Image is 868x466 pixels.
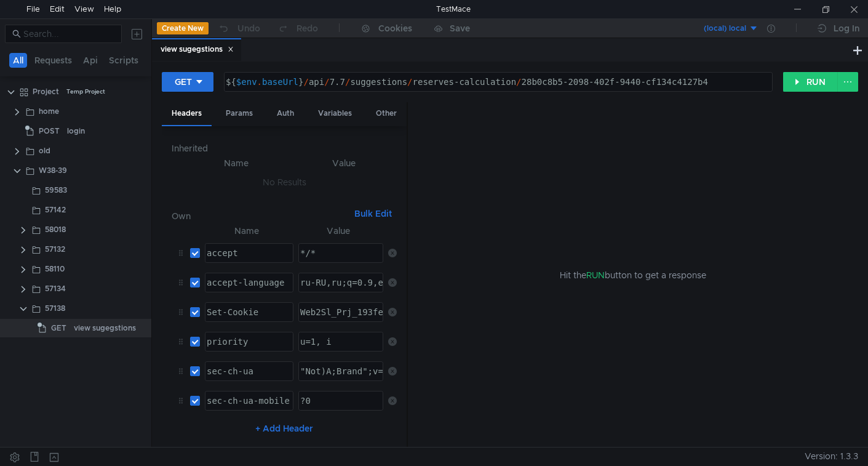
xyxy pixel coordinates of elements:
[560,268,706,282] span: Hit the button to get a response
[291,156,397,171] th: Value
[23,27,114,41] input: Search...
[586,270,605,281] span: RUN
[269,19,327,38] button: Redo
[704,23,746,34] div: (local) local
[805,448,858,465] span: Version: 1.3.3
[31,53,76,68] button: Requests
[181,156,291,171] th: Name
[267,102,304,125] div: Auth
[39,161,67,180] div: W38-39
[9,53,27,68] button: All
[105,53,142,68] button: Scripts
[216,102,263,125] div: Params
[51,319,66,337] span: GET
[172,141,397,156] h6: Inherited
[450,24,470,33] div: Save
[157,22,209,34] button: Create New
[349,206,397,221] button: Bulk Edit
[308,102,362,125] div: Variables
[39,142,50,160] div: old
[162,72,213,92] button: GET
[293,223,383,238] th: Value
[39,122,60,140] span: POST
[45,299,65,318] div: 57138
[45,260,65,278] div: 58110
[175,75,192,89] div: GET
[67,122,85,140] div: login
[45,181,67,199] div: 59583
[161,43,234,56] div: view sugegstions
[673,18,759,38] button: (local) local
[66,82,105,101] div: Temp Project
[45,220,66,239] div: 58018
[834,21,859,36] div: Log In
[297,21,318,36] div: Redo
[162,102,212,126] div: Headers
[33,82,59,101] div: Project
[39,102,59,121] div: home
[366,102,407,125] div: Other
[172,209,349,223] h6: Own
[45,240,65,259] div: 57132
[200,223,293,238] th: Name
[74,319,136,337] div: view sugegstions
[79,53,102,68] button: Api
[250,421,318,436] button: + Add Header
[237,21,260,36] div: Undo
[209,19,269,38] button: Undo
[783,72,838,92] button: RUN
[45,279,66,298] div: 57134
[263,177,306,188] nz-embed-empty: No Results
[378,21,412,36] div: Cookies
[45,201,66,219] div: 57142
